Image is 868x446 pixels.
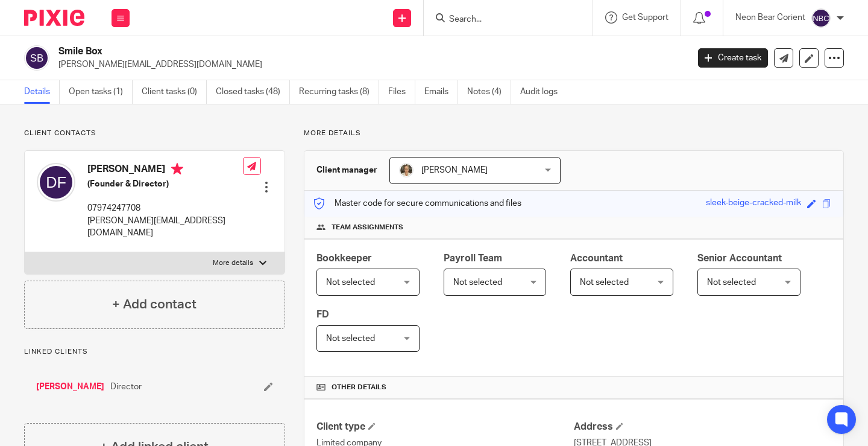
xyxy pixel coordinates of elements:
span: Bookkeeper [316,253,372,263]
a: [PERSON_NAME] [36,381,104,393]
h4: Address [574,421,831,433]
span: Payroll Team [444,253,502,263]
a: Details [24,80,60,104]
a: Recurring tasks (8) [299,80,379,104]
div: sleek-beige-cracked-milk [706,197,801,211]
span: Other details [332,383,386,392]
a: Closed tasks (48) [216,80,290,104]
h4: [PERSON_NAME] [87,163,243,178]
h4: + Add contact [112,295,197,314]
span: Not selected [326,278,375,287]
i: Primary [171,163,183,175]
img: svg%3E [37,163,75,202]
span: [PERSON_NAME] [421,166,488,174]
p: [PERSON_NAME][EMAIL_ADDRESS][DOMAIN_NAME] [58,59,680,71]
p: Linked clients [24,347,285,357]
img: svg%3E [811,8,831,28]
p: More details [213,258,253,268]
p: More details [304,129,844,138]
img: Pixie [24,10,84,26]
a: Files [388,80,415,104]
span: Senior Accountant [697,253,782,263]
span: Not selected [580,278,629,287]
span: Team assignments [332,223,403,232]
span: Not selected [707,278,756,287]
span: FD [316,310,329,319]
a: Client tasks (0) [142,80,207,104]
a: Notes (4) [467,80,511,104]
h2: Smile Box [58,45,556,58]
span: Not selected [453,278,502,287]
span: Not selected [326,334,375,343]
img: svg%3E [24,45,49,71]
p: Client contacts [24,129,285,138]
a: Emails [424,80,458,104]
h4: Client type [316,421,574,433]
p: [PERSON_NAME][EMAIL_ADDRESS][DOMAIN_NAME] [87,215,243,240]
span: Director [110,381,142,393]
input: Search [448,14,556,25]
p: Master code for secure communications and files [313,197,521,209]
a: Audit logs [520,80,567,104]
a: Create task [698,48,768,68]
p: Neon Bear Corient [735,11,805,24]
p: 07974247708 [87,202,243,214]
h5: (Founder & Director) [87,178,243,190]
h3: Client manager [316,164,377,176]
a: Open tasks (1) [69,80,133,104]
span: Accountant [570,253,623,263]
span: Get Support [622,13,668,22]
img: Pete%20with%20glasses.jpg [399,163,414,177]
